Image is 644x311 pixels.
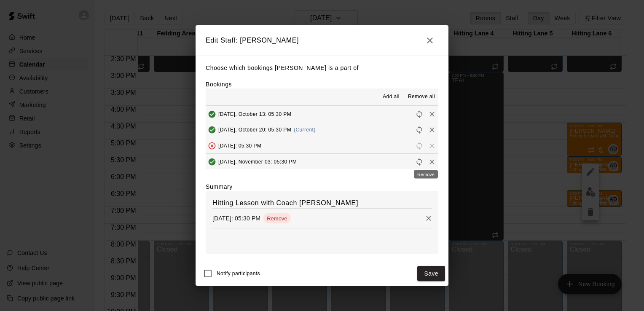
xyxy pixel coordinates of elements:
[426,126,438,133] span: Remove
[218,127,291,133] span: [DATE], October 20: 05:30 PM
[206,81,232,88] label: Bookings
[206,154,438,169] button: Added[DATE], November 03: 05:30 PMRescheduleRemove
[206,106,438,122] button: Added[DATE], October 13: 05:30 PMRescheduleRemove
[417,266,445,282] button: Save
[426,158,438,164] span: Remove
[206,142,218,149] span: To be removed
[206,138,438,154] button: To be removed[DATE]: 05:30 PMRescheduleRemove
[206,108,218,121] button: Added
[206,63,438,73] p: Choose which bookings [PERSON_NAME] is a part of
[414,170,438,179] div: Remove
[413,110,426,117] span: Reschedule
[218,111,291,117] span: [DATE], October 13: 05:30 PM
[206,122,438,138] button: Added[DATE], October 20: 05:30 PM(Current)RescheduleRemove
[218,158,297,164] span: [DATE], November 03: 05:30 PM
[413,158,426,164] span: Reschedule
[422,212,435,225] button: Remove
[206,182,233,191] label: Summary
[383,93,400,101] span: Add all
[206,123,218,136] button: Added
[426,110,438,117] span: Remove
[413,126,426,133] span: Reschedule
[263,215,290,222] span: Remove
[413,142,426,149] span: Reschedule
[196,25,448,56] h2: Edit Staff: [PERSON_NAME]
[294,127,316,133] span: (Current)
[206,155,218,168] button: Added
[405,90,438,104] button: Remove all
[218,143,261,149] span: [DATE]: 05:30 PM
[212,214,260,223] p: [DATE]: 05:30 PM
[217,271,260,276] span: Notify participants
[378,90,405,104] button: Add all
[426,142,438,149] span: Remove
[212,198,432,209] h6: Hitting Lesson with Coach [PERSON_NAME]
[408,93,435,101] span: Remove all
